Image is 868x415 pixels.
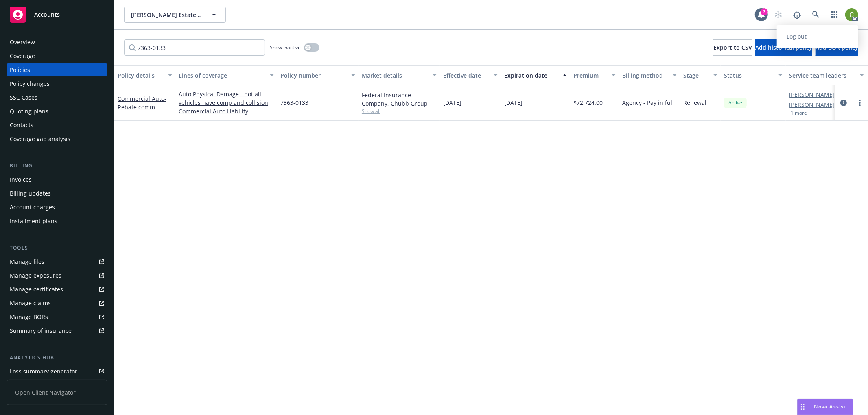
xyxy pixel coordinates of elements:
a: Accounts [7,3,107,26]
span: [DATE] [443,98,461,107]
div: 3 [761,8,768,15]
button: Billing method [619,65,680,85]
span: Export to CSV [713,43,752,51]
div: Summary of insurance [10,324,72,337]
span: Renewal [683,98,706,107]
div: Stage [683,71,708,80]
button: Effective date [440,65,501,85]
div: Policies [10,63,30,76]
span: [PERSON_NAME] Estate Winery, Inc. [131,11,201,19]
a: Invoices [7,173,107,186]
div: Invoices [10,173,32,186]
a: Switch app [826,7,843,23]
a: Billing updates [7,187,107,200]
a: Search [808,7,824,23]
div: Billing method [622,71,668,80]
button: Policy number [277,65,359,85]
a: Quoting plans [7,105,107,118]
div: Coverage gap analysis [10,133,70,146]
button: Policy details [114,65,175,85]
a: Installment plans [7,215,107,228]
a: Log out [777,28,858,45]
a: Report a Bug [789,7,805,23]
span: Active [727,99,743,106]
button: Export to CSV [713,39,752,56]
div: Expiration date [504,71,558,80]
div: Status [724,71,774,80]
button: Nova Assist [797,399,853,415]
span: $72,724.00 [573,98,603,107]
div: Quoting plans [10,105,48,118]
button: 1 more [791,111,807,115]
span: Agency - Pay in full [622,98,674,107]
a: Summary of insurance [7,324,107,337]
a: Account charges [7,201,107,214]
div: Policy details [118,71,163,80]
a: [PERSON_NAME] [789,100,835,109]
div: Installment plans [10,215,57,228]
div: Billing updates [10,187,51,200]
button: Add historical policy [755,39,812,56]
div: Federal Insurance Company, Chubb Group [362,91,437,108]
span: Open Client Navigator [7,380,107,405]
div: Tools [7,244,107,252]
button: Service team leaders [786,65,867,85]
div: Manage BORs [10,311,48,324]
a: circleInformation [839,98,848,108]
a: [PERSON_NAME] [789,90,835,99]
a: Contacts [7,119,107,132]
div: Policy changes [10,77,50,90]
div: Loss summary generator [10,365,77,378]
span: [DATE] [504,98,523,107]
div: Service team leaders [789,71,855,80]
div: Manage files [10,255,44,268]
button: Expiration date [501,65,570,85]
div: Manage exposures [10,269,61,282]
div: Premium [573,71,607,80]
a: more [855,98,865,108]
span: 7363-0133 [280,98,308,107]
div: Effective date [443,71,489,80]
button: Lines of coverage [175,65,277,85]
a: Manage certificates [7,283,107,296]
span: Show inactive [270,44,301,51]
a: Policy changes [7,77,107,90]
span: Accounts [34,11,60,18]
div: Contacts [10,119,33,132]
div: Analytics hub [7,354,107,362]
button: Premium [570,65,619,85]
div: Coverage [10,50,35,63]
span: - Rebate comm [118,95,166,111]
span: Add historical policy [755,43,812,51]
a: Policies [7,63,107,76]
input: Filter by keyword... [124,39,265,56]
a: Manage exposures [7,269,107,282]
a: Commercial Auto Liability [179,107,274,115]
a: Coverage [7,50,107,63]
a: Commercial Auto [118,95,166,111]
button: Stage [680,65,721,85]
div: Billing [7,162,107,170]
a: Overview [7,36,107,49]
a: Manage claims [7,297,107,310]
a: Manage BORs [7,311,107,324]
a: Start snowing [770,7,787,23]
button: Market details [359,65,440,85]
div: Manage claims [10,297,51,310]
div: Lines of coverage [179,71,265,80]
a: Manage files [7,255,107,268]
a: Coverage gap analysis [7,133,107,146]
div: SSC Cases [10,91,37,104]
div: Market details [362,71,428,80]
div: Policy number [280,71,346,80]
a: Loss summary generator [7,365,107,378]
button: [PERSON_NAME] Estate Winery, Inc. [124,7,226,23]
div: Overview [10,36,35,49]
div: Drag to move [798,399,808,415]
span: Nova Assist [814,403,846,410]
span: Show all [362,108,437,115]
div: Manage certificates [10,283,63,296]
a: Auto Physical Damage - not all vehicles have comp and collision [179,90,274,107]
a: SSC Cases [7,91,107,104]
